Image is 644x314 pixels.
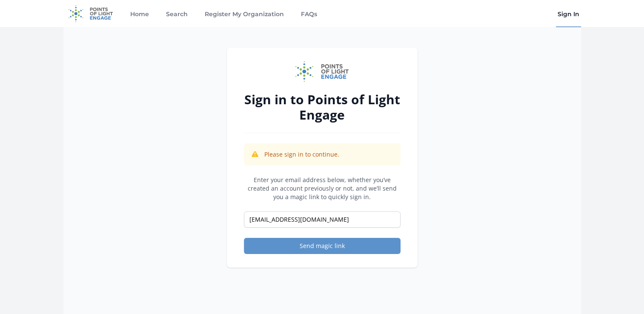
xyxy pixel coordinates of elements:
[264,150,339,159] p: Please sign in to continue.
[295,61,349,82] img: Points of Light Engage logo
[244,238,401,254] button: Send magic link
[244,92,401,123] h2: Sign in to Points of Light Engage
[244,211,401,228] input: Email address
[244,176,401,201] p: Enter your email address below, whether you’ve created an account previously or not, and we’ll se...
